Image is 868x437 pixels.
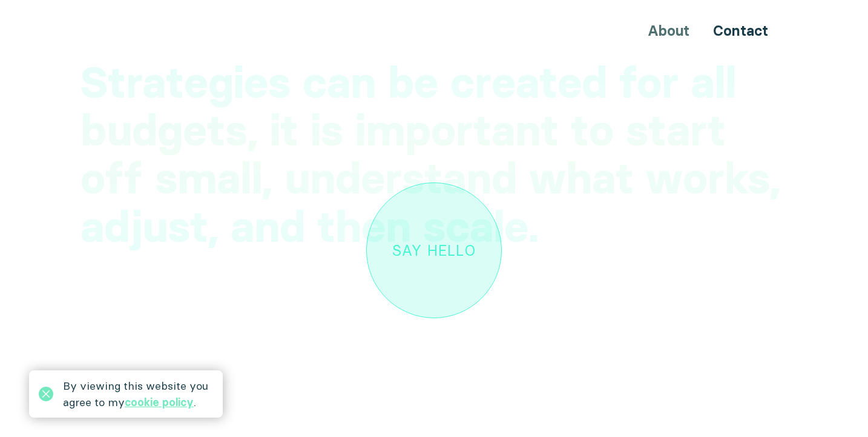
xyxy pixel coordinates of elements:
[366,182,502,318] a: Say hello
[713,22,768,39] a: Contact
[125,395,194,409] a: cookie policy
[63,378,213,410] div: By viewing this website you agree to my .
[392,242,476,258] div: Say hello
[81,58,787,250] h2: Strategies can be created for all budgets, it is important to start off small, understand what wo...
